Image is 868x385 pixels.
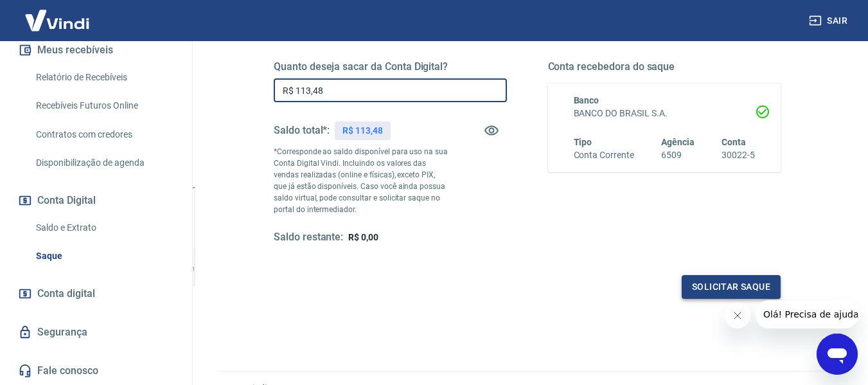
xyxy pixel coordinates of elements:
[548,60,781,73] h5: Conta recebedora do saque
[574,148,634,162] h6: Conta Corrente
[15,357,177,385] a: Fale conosco
[15,280,177,308] a: Conta digital
[348,232,378,242] span: R$ 0,00
[136,75,146,85] img: tab_keywords_by_traffic_grey.svg
[21,33,31,44] img: website_grey.svg
[274,146,448,215] p: *Corresponde ao saldo disponível para uso na sua Conta Digital Vindi. Incluindo os valores das ve...
[274,231,343,244] h5: Saldo restante:
[574,95,599,105] span: Banco
[31,121,177,148] a: Contratos com credores
[722,137,746,147] span: Conta
[31,215,177,241] a: Saldo e Extrato
[661,148,695,162] h6: 6509
[817,334,858,375] iframe: Botão para abrir a janela de mensagens
[342,124,383,138] p: R$ 113,48
[722,148,755,162] h6: 30022-5
[682,275,781,299] button: Solicitar saque
[15,186,177,215] button: Conta Digital
[15,36,177,64] button: Meus recebíveis
[37,285,95,303] span: Conta digital
[756,300,858,328] iframe: Mensagem da empresa
[33,33,184,44] div: [PERSON_NAME]: [DOMAIN_NAME]
[806,9,853,33] button: Sair
[574,107,756,120] h6: BANCO DO BRASIL S.A.
[31,150,177,176] a: Disponibilização de agenda
[15,1,99,40] img: Vindi
[15,318,177,346] a: Segurança
[36,21,63,31] div: v 4.0.25
[725,303,750,328] iframe: Fechar mensagem
[574,137,592,147] span: Tipo
[31,93,177,119] a: Recebíveis Futuros Online
[8,9,108,19] span: Olá! Precisa de ajuda?
[661,137,695,147] span: Agência
[21,21,31,31] img: logo_orange.svg
[274,60,507,73] h5: Quanto deseja sacar da Conta Digital?
[31,243,177,269] a: Saque
[31,64,177,91] a: Relatório de Recebíveis
[67,76,98,84] div: Domínio
[53,75,64,85] img: tab_domain_overview_orange.svg
[274,124,330,137] h5: Saldo total*:
[150,76,206,84] div: Palavras-chave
